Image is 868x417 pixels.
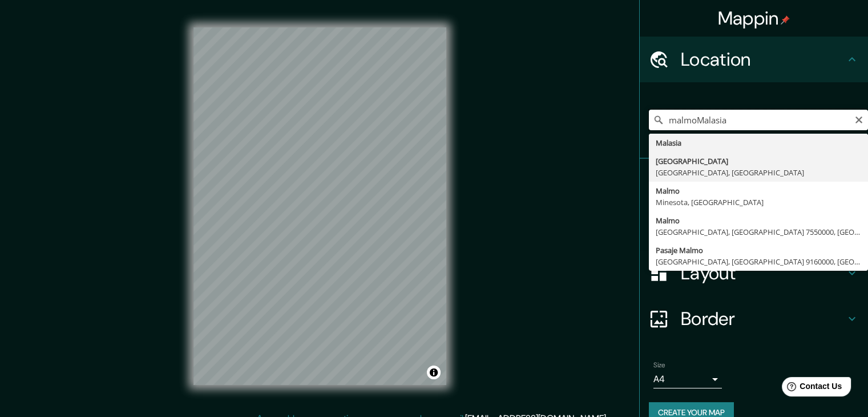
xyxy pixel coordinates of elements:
[718,7,790,30] h4: Mappin
[681,48,845,71] h4: Location
[640,250,868,296] div: Layout
[656,155,861,167] div: [GEOGRAPHIC_DATA]
[656,137,861,149] div: Malasia
[649,110,868,130] input: Pick your city or area
[640,37,868,82] div: Location
[640,296,868,342] div: Border
[766,372,855,404] iframe: Help widget launcher
[640,205,868,250] div: Style
[656,185,861,197] div: Malmo
[656,256,861,267] div: [GEOGRAPHIC_DATA], [GEOGRAPHIC_DATA] 9160000, [GEOGRAPHIC_DATA]
[656,244,861,256] div: Pasaje Malmo
[681,262,845,284] h4: Layout
[656,197,861,208] div: Minesota, [GEOGRAPHIC_DATA]
[681,307,845,330] h4: Border
[854,114,863,125] button: Clear
[656,226,861,238] div: [GEOGRAPHIC_DATA], [GEOGRAPHIC_DATA] 7550000, [GEOGRAPHIC_DATA]
[193,27,446,385] canvas: Map
[640,159,868,205] div: Pins
[656,215,861,226] div: Malmo
[427,366,441,379] button: Toggle attribution
[653,370,722,388] div: A4
[656,167,861,178] div: [GEOGRAPHIC_DATA], [GEOGRAPHIC_DATA]
[781,15,790,25] img: pin-icon.png
[653,360,665,370] label: Size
